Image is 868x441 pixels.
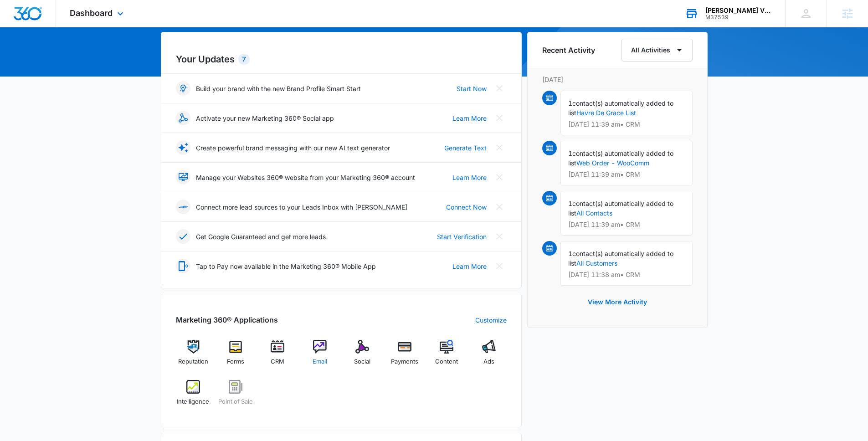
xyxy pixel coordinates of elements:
span: Email [313,357,327,366]
button: All Activities [621,39,693,62]
a: Content [429,340,464,373]
p: [DATE] 11:39 am • CRM [568,221,685,228]
span: contact(s) automatically added to list [568,149,673,167]
span: 1 [568,149,572,157]
a: Intelligence [176,380,211,413]
span: contact(s) automatically added to list [568,200,673,217]
p: Activate your new Marketing 360® Social app [196,113,334,123]
button: Close [492,111,507,125]
span: 1 [568,250,572,257]
a: Payments [387,340,422,373]
p: [DATE] 11:38 am • CRM [568,272,685,278]
button: View More Activity [579,291,656,313]
p: [DATE] 11:39 am • CRM [568,121,685,128]
a: Forms [218,340,253,373]
a: Havre De Grace List [576,109,636,117]
button: Close [492,229,507,244]
button: Close [492,170,507,185]
p: Build your brand with the new Brand Profile Smart Start [196,84,361,93]
p: [DATE] [542,75,693,84]
p: Connect more lead sources to your Leads Inbox with [PERSON_NAME] [196,202,407,212]
a: Reputation [176,340,211,373]
a: Web Order - WooComm [576,159,649,167]
p: Manage your Websites 360® website from your Marketing 360® account [196,173,415,182]
p: Tap to Pay now available in the Marketing 360® Mobile App [196,262,376,271]
div: account name [705,7,772,14]
a: Learn More [452,173,487,182]
span: CRM [271,357,284,366]
a: Ads [472,340,507,373]
a: Generate Text [444,143,487,153]
button: Close [492,140,507,155]
div: account id [705,14,772,21]
p: Create powerful brand messaging with our new AI text generator [196,143,390,153]
h6: Recent Activity [542,45,595,56]
a: Point of Sale [218,380,253,413]
a: Start Now [457,84,487,93]
span: Social [354,357,370,366]
a: Customize [475,315,507,325]
span: Content [435,357,458,366]
button: Close [492,259,507,273]
span: Forms [227,357,244,366]
a: Start Verification [437,232,487,241]
a: Email [303,340,338,373]
h2: Marketing 360® Applications [176,314,278,325]
a: Learn More [452,113,487,123]
span: Point of Sale [218,397,253,406]
a: CRM [260,340,295,373]
a: Social [345,340,380,373]
button: Close [492,81,507,96]
h2: Your Updates [176,52,507,66]
span: 1 [568,99,572,107]
a: All Contacts [576,209,612,217]
div: 7 [238,54,250,65]
span: contact(s) automatically added to list [568,250,673,267]
span: Ads [483,357,494,366]
span: 1 [568,200,572,207]
a: Learn More [452,262,487,271]
p: Get Google Guaranteed and get more leads [196,232,326,241]
span: Reputation [178,357,208,366]
a: All Customers [576,259,617,267]
span: Intelligence [177,397,209,406]
p: [DATE] 11:39 am • CRM [568,171,685,178]
span: Dashboard [70,8,113,18]
span: Payments [391,357,418,366]
a: Connect Now [446,202,487,212]
span: contact(s) automatically added to list [568,99,673,117]
button: Close [492,200,507,214]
